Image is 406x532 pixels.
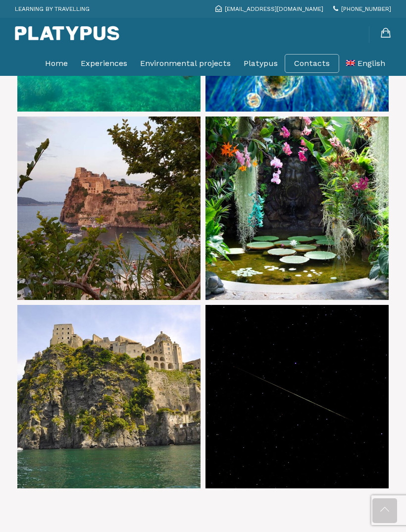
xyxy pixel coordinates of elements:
[45,51,68,76] a: Home
[333,5,391,12] a: [PHONE_NUMBER]
[140,51,231,76] a: Environmental projects
[215,5,323,12] a: [EMAIL_ADDRESS][DOMAIN_NAME]
[294,59,330,68] a: Contacts
[81,51,127,76] a: Experiences
[341,5,391,12] span: [PHONE_NUMBER]
[225,5,323,12] span: [EMAIL_ADDRESS][DOMAIN_NAME]
[357,59,385,68] span: English
[244,51,278,76] a: Platypus
[15,26,119,41] img: Platypus
[15,2,90,15] p: LEARNING BY TRAVELLING
[346,51,385,76] a: English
